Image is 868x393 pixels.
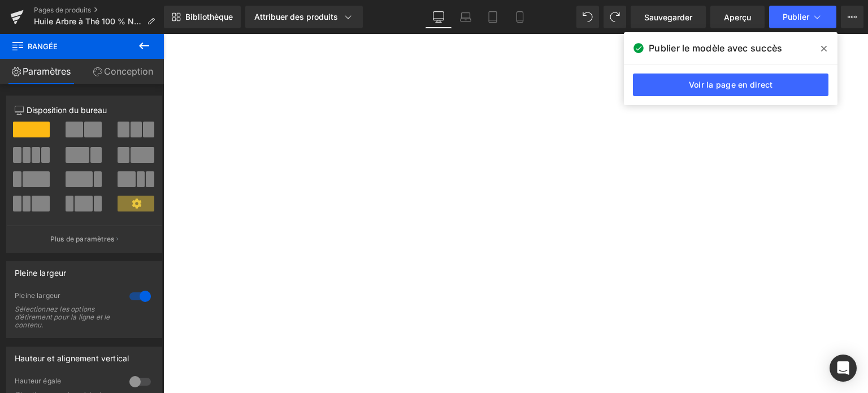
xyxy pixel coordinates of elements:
font: Pages de produits [34,6,91,14]
font: Huile Arbre à Thé 100 % Naturelle [34,16,162,26]
font: Disposition du bureau [27,105,107,115]
font: Sélectionnez les options d’étirement pour la ligne et le contenu. [15,305,110,329]
a: Comprimé [479,6,506,28]
font: Pleine largeur [15,291,61,300]
font: Voir la page en direct [689,80,773,89]
font: Aperçu [724,12,751,22]
font: Paramètres [23,66,71,77]
a: Mobile [506,6,533,28]
font: Bibliothèque [185,12,233,21]
a: Bureau [425,6,452,28]
button: Plus [841,6,863,28]
button: Publier [769,6,836,28]
button: Défaire [576,6,599,28]
font: Plus de paramètres [50,235,115,243]
a: Aperçu [710,6,765,28]
font: Pleine largeur [15,268,67,278]
a: Voir la page en direct [633,74,828,96]
font: Publier le modèle avec succès [649,42,782,54]
font: Attribuer des produits [254,12,338,21]
a: Nouvelle bibliothèque [164,6,241,28]
a: Ordinateur portable [452,6,479,28]
font: Hauteur égale [15,377,61,385]
button: Plus de paramètres [7,226,162,252]
font: Sauvegarder [644,12,692,22]
font: Hauteur et alignement vertical [15,353,129,363]
a: Conception [82,59,164,84]
font: Conception [104,66,153,77]
button: Refaire [604,6,626,28]
a: Pages de produits [34,6,164,15]
div: Ouvrir Intercom Messenger [830,355,857,382]
font: Publier [783,12,809,21]
font: Rangée [28,42,58,51]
